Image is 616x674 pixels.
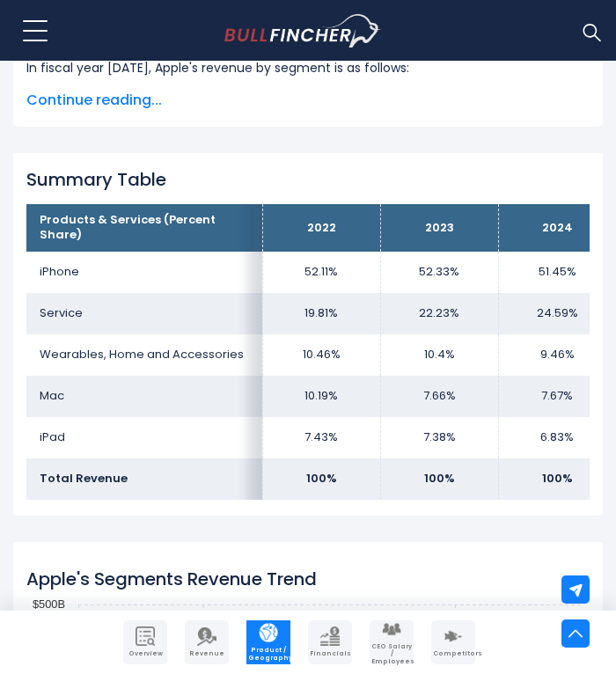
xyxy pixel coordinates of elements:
[262,334,380,376] td: 10.46%
[433,650,473,657] span: Competitors
[380,252,498,293] td: 52.33%
[26,169,590,190] h2: Summary Table
[26,458,262,500] td: Total Revenue
[380,376,498,417] td: 7.66%
[123,620,167,664] a: Company Overview
[371,643,412,665] span: CEO Salary / Employees
[380,334,498,376] td: 10.4%
[262,252,380,293] td: 52.11%
[33,597,65,611] text: $500B
[185,620,229,664] a: Company Revenue
[380,417,498,458] td: 7.38%
[26,57,590,78] p: In fiscal year [DATE], Apple's revenue by segment is as follows:
[370,620,414,664] a: Company Employees
[262,417,380,458] td: 7.43%
[380,204,498,252] th: 2023
[431,620,475,664] a: Company Competitors
[308,620,352,664] a: Company Financials
[498,204,616,252] th: 2024
[262,376,380,417] td: 10.19%
[125,650,165,657] span: Overview
[224,14,414,48] a: Go to homepage
[262,458,380,500] td: 100%
[262,293,380,334] td: 19.81%
[26,376,262,417] td: Mac
[380,458,498,500] td: 100%
[26,90,590,111] span: Continue reading...
[262,204,380,252] th: 2022
[246,620,290,664] a: Company Product/Geography
[248,647,289,662] span: Product / Geography
[310,650,350,657] span: Financials
[224,14,382,48] img: Bullfincher logo
[26,204,262,252] th: Products & Services (Percent Share)
[380,293,498,334] td: 22.23%
[26,567,317,591] tspan: Apple's Segments Revenue Trend
[498,458,616,500] td: 100%
[498,376,616,417] td: 7.67%
[26,334,262,376] td: Wearables, Home and Accessories
[187,650,227,657] span: Revenue
[26,252,262,293] td: iPhone
[26,293,262,334] td: Service
[498,293,616,334] td: 24.59%
[498,252,616,293] td: 51.45%
[498,334,616,376] td: 9.46%
[26,417,262,458] td: iPad
[498,417,616,458] td: 6.83%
